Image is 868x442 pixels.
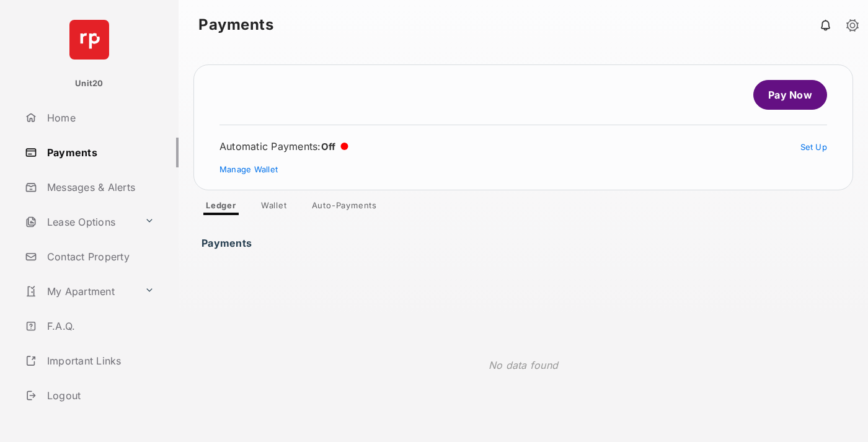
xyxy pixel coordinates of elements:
span: Off [321,141,336,152]
a: Home [20,103,179,133]
a: Set Up [800,142,828,152]
a: Ledger [196,200,246,215]
a: Important Links [20,346,159,376]
a: Auto-Payments [302,200,387,215]
p: Unit20 [75,77,104,90]
a: Wallet [251,200,297,215]
div: Automatic Payments : [219,140,348,152]
h3: Payments [201,237,255,242]
a: Payments [20,138,179,167]
a: Lease Options [20,207,139,237]
p: No data found [489,358,558,373]
a: My Apartment [20,276,139,306]
a: Logout [20,381,179,410]
a: Manage Wallet [219,164,278,174]
strong: Payments [198,17,273,32]
a: Messages & Alerts [20,172,179,202]
a: Contact Property [20,242,179,272]
a: F.A.Q. [20,311,179,341]
img: svg+xml;base64,PHN2ZyB4bWxucz0iaHR0cDovL3d3dy53My5vcmcvMjAwMC9zdmciIHdpZHRoPSI2NCIgaGVpZ2h0PSI2NC... [69,20,109,60]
